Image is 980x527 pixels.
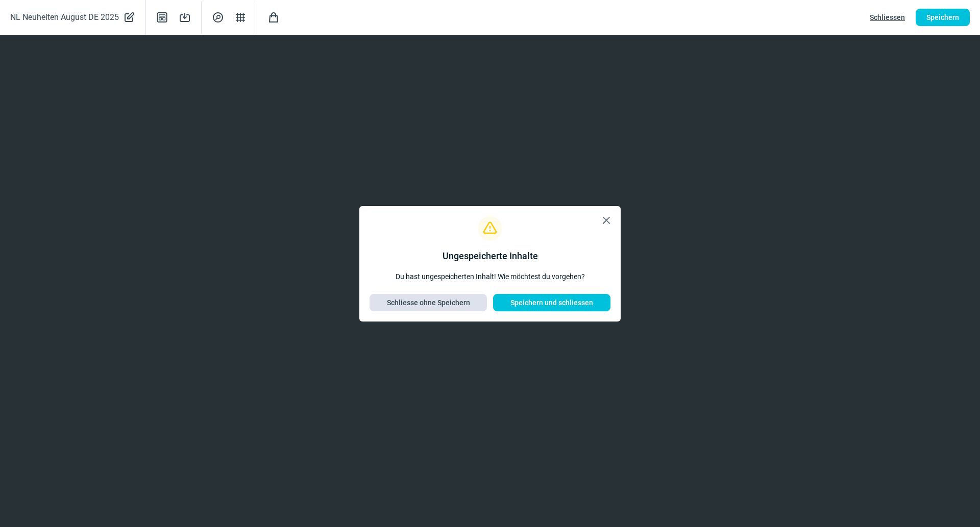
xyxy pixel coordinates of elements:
[870,9,905,26] span: Schliessen
[370,294,487,311] button: Schliesse ohne Speichern
[859,9,916,26] button: Schliessen
[510,294,593,311] span: Speichern und schliessen
[916,9,970,26] button: Speichern
[396,271,585,282] div: Du hast ungespeicherten Inhalt! Wie möchtest du vorgehen?
[443,249,538,263] div: Ungespeicherte Inhalte
[493,294,610,311] button: Speichern und schliessen
[926,9,959,26] span: Speichern
[387,294,470,311] span: Schliesse ohne Speichern
[10,10,119,25] span: NL Neuheiten August DE 2025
